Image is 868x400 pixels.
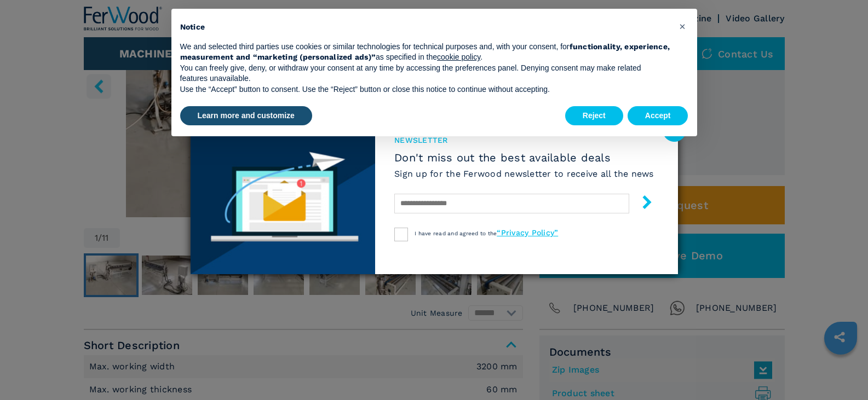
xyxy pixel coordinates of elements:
[565,106,623,126] button: Reject
[180,22,671,33] h2: Notice
[180,63,671,84] p: You can freely give, deny, or withdraw your consent at any time by accessing the preferences pane...
[415,230,558,236] span: I have read and agreed to the
[628,106,688,126] button: Accept
[394,151,654,164] span: Don't miss out the best available deals
[180,42,671,63] p: We and selected third parties use cookies or similar technologies for technical purposes and, wit...
[191,126,376,274] img: Newsletter image
[679,20,686,33] span: ×
[180,84,671,95] p: Use the “Accept” button to consent. Use the “Reject” button or close this notice to continue with...
[497,228,558,237] a: “Privacy Policy”
[437,53,480,61] a: cookie policy
[674,18,692,35] button: Close this notice
[394,167,654,180] h6: Sign up for the Ferwood newsletter to receive all the news
[180,42,670,62] strong: functionality, experience, measurement and “marketing (personalized ads)”
[180,106,312,126] button: Learn more and customize
[629,191,654,217] button: submit-button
